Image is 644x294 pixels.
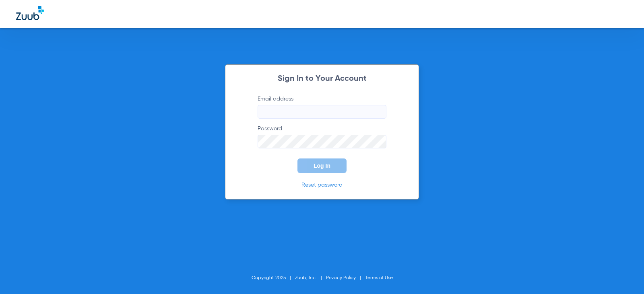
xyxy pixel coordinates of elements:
[16,6,44,20] img: Zuub Logo
[297,158,347,173] button: Log In
[252,274,295,282] li: Copyright 2025
[314,162,330,169] span: Log In
[258,125,386,148] label: Password
[246,75,398,83] h2: Sign In to Your Account
[301,182,343,188] a: Reset password
[295,274,326,282] li: Zuub, Inc.
[365,275,393,280] a: Terms of Use
[258,105,386,119] input: Email address
[258,135,386,148] input: Password
[258,95,386,119] label: Email address
[326,275,356,280] a: Privacy Policy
